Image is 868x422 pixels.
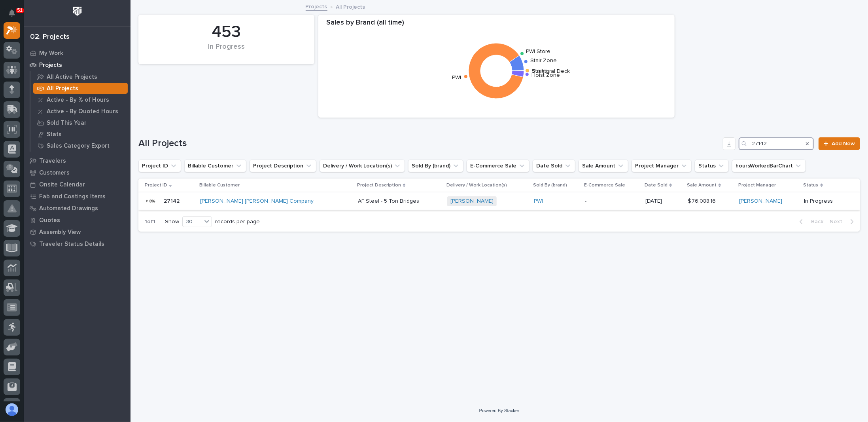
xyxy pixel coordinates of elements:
[152,22,301,42] div: 453
[318,19,675,32] div: Sales by Brand (all time)
[450,198,494,205] a: [PERSON_NAME]
[832,141,855,146] span: Add New
[479,408,519,413] a: Powered By Stacker
[30,33,70,42] div: 02. Projects
[532,72,560,78] text: Hoist Zone
[632,160,692,172] button: Project Manager
[145,181,167,190] p: Project ID
[358,196,421,205] p: AF Steel - 5 Ton Bridges
[584,181,625,190] p: E-Commerce Sale
[688,196,717,205] p: $ 76,088.16
[164,196,181,205] p: 27142
[804,181,819,190] p: Status
[533,181,567,190] p: Sold By (brand)
[24,167,130,179] a: Customers
[819,137,860,150] a: Add New
[793,218,826,225] button: Back
[47,131,62,138] p: Stats
[532,68,570,74] text: Structural Deck
[24,155,130,167] a: Travelers
[200,198,314,205] a: [PERSON_NAME] [PERSON_NAME] Company
[30,106,130,117] a: Active - By Quoted Hours
[579,160,628,172] button: Sale Amount
[39,50,63,57] p: My Work
[47,120,87,127] p: Sold This Year
[39,181,85,188] p: Onsite Calendar
[199,181,240,190] p: Billable Customer
[4,5,20,21] button: Notifications
[534,198,543,205] a: PWI
[24,238,130,250] a: Traveler Status Details
[739,137,814,150] input: Search
[732,160,806,172] button: hoursWorkedBarChart
[70,4,85,19] img: Workspace Logo
[39,205,98,212] p: Automated Drawings
[687,181,717,190] p: Sale Amount
[739,198,782,205] a: [PERSON_NAME]
[24,179,130,190] a: Onsite Calendar
[4,401,20,418] button: users-avatar
[467,160,529,172] button: E-Commerce Sale
[39,217,60,224] p: Quotes
[47,74,97,81] p: All Active Projects
[452,75,461,81] text: PWI
[695,160,729,172] button: Status
[408,160,463,172] button: Sold By (brand)
[250,160,316,172] button: Project Description
[530,58,557,63] text: Stair Zone
[526,49,550,54] text: PWI Store
[47,97,109,104] p: Active - By % of Hours
[533,160,575,172] button: Date Sold
[39,241,104,248] p: Traveler Status Details
[24,190,130,202] a: Fab and Coatings Items
[585,198,639,205] p: -
[446,181,507,190] p: Delivery / Work Location(s)
[39,62,62,69] p: Projects
[830,218,847,225] span: Next
[138,212,162,232] p: 1 of 1
[320,160,405,172] button: Delivery / Work Location(s)
[24,59,130,71] a: Projects
[806,218,823,225] span: Back
[804,198,847,205] p: In Progress
[138,138,720,149] h1: All Projects
[39,229,81,236] p: Assembly View
[532,68,548,74] text: Starke
[645,198,681,205] p: [DATE]
[30,94,130,105] a: Active - By % of Hours
[10,10,20,22] div: Notifications51
[183,218,202,226] div: 30
[39,193,106,200] p: Fab and Coatings Items
[645,181,668,190] p: Date Sold
[306,2,327,11] a: Projects
[165,219,179,225] p: Show
[357,181,401,190] p: Project Description
[30,71,130,82] a: All Active Projects
[24,202,130,214] a: Automated Drawings
[39,158,66,165] p: Travelers
[47,143,110,150] p: Sales Category Export
[138,192,860,210] tr: 2714227142 [PERSON_NAME] [PERSON_NAME] Company AF Steel - 5 Ton BridgesAF Steel - 5 Ton Bridges [...
[24,47,130,59] a: My Work
[30,129,130,140] a: Stats
[826,218,860,225] button: Next
[138,160,181,172] button: Project ID
[47,108,118,115] p: Active - By Quoted Hours
[336,2,365,11] p: All Projects
[152,43,301,59] div: In Progress
[17,8,23,13] p: 51
[39,169,70,177] p: Customers
[47,85,78,92] p: All Projects
[30,117,130,128] a: Sold This Year
[184,160,246,172] button: Billable Customer
[738,181,776,190] p: Project Manager
[24,214,130,226] a: Quotes
[24,226,130,238] a: Assembly View
[215,219,260,225] p: records per page
[30,140,130,151] a: Sales Category Export
[30,83,130,94] a: All Projects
